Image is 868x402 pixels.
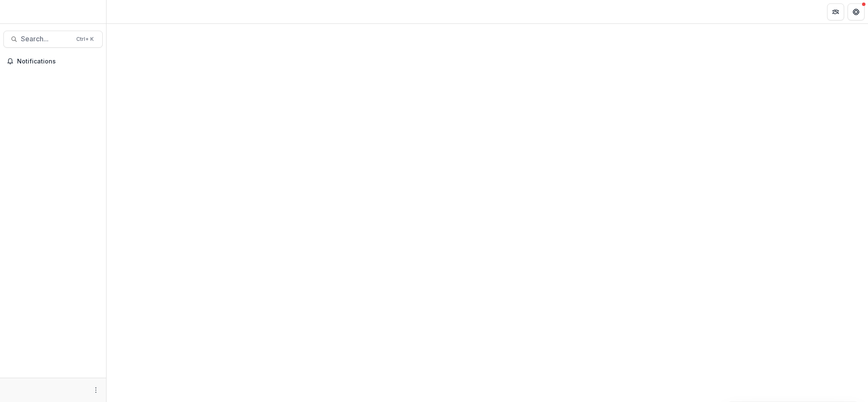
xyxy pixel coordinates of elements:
[75,34,95,44] div: Ctrl + K
[110,6,146,18] nav: breadcrumb
[3,55,103,68] button: Notifications
[91,385,101,395] button: More
[21,35,71,43] span: Search...
[827,3,844,20] button: Partners
[3,31,103,48] button: Search...
[848,3,865,20] button: Get Help
[17,58,99,65] span: Notifications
